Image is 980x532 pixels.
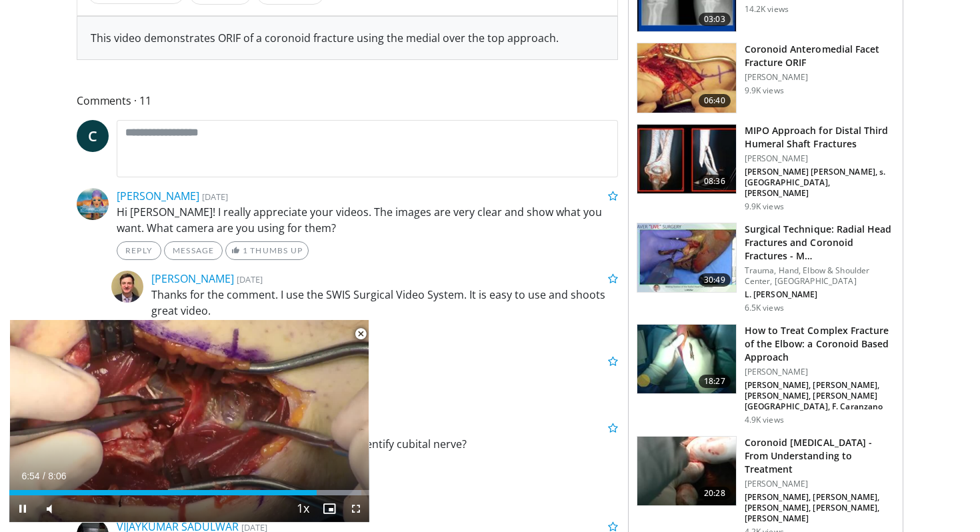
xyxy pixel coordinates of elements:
h3: How to Treat Complex Fracture of the Elbow: a Coronoid Based Approach [745,324,895,364]
p: L. [PERSON_NAME] [745,289,895,300]
p: [PERSON_NAME], [PERSON_NAME], [PERSON_NAME], [PERSON_NAME][GEOGRAPHIC_DATA], F. Caranzano [745,380,895,412]
a: [PERSON_NAME] [151,271,234,286]
button: Close [347,320,374,348]
a: 08:36 MIPO Approach for Distal Third Humeral Shaft Fractures [PERSON_NAME] [PERSON_NAME] [PERSON_... [637,124,895,212]
a: [PERSON_NAME] [117,189,199,203]
p: [PERSON_NAME] [745,479,895,489]
a: 18:27 How to Treat Complex Fracture of the Elbow: a Coronoid Based Approach [PERSON_NAME] [PERSON... [637,324,895,425]
p: [PERSON_NAME] [745,153,895,164]
h3: Coronoid Anteromedial Facet Fracture ORIF [745,43,895,69]
a: 06:40 Coronoid Anteromedial Facet Fracture ORIF [PERSON_NAME] 9.9K views [637,43,895,113]
button: Pause [9,495,36,522]
p: 4.9K views [745,415,784,425]
img: 059a3a57-843a-46e7-9851-1bb73cf17ef5.150x105_q85_crop-smart_upscale.jpg [637,325,736,394]
a: 30:49 Surgical Technique: Radial Head Fractures and Coronoid Fractures - M… Trauma, Hand, Elbow &... [637,223,895,313]
span: 8:06 [48,471,66,481]
p: 9.9K views [745,201,784,212]
p: 6.5K views [745,303,784,313]
img: c7ca1d34-84d2-4dfd-88ce-5a0edc77490b.150x105_q85_crop-smart_upscale.jpg [637,437,736,506]
small: [DATE] [237,273,263,285]
a: Message [164,241,223,260]
div: This video demonstrates ORIF of a coronoid fracture using the medial over the top approach. [91,30,604,46]
p: Thanks for the comment. I use the SWIS Surgical Video System. It is easy to use and shoots great ... [151,287,618,319]
span: Comments 11 [77,92,618,109]
h3: Coronoid [MEDICAL_DATA] - From Understanding to Treatment [745,436,895,476]
p: [PERSON_NAME], [PERSON_NAME], [PERSON_NAME], [PERSON_NAME], [PERSON_NAME] [745,492,895,524]
img: d4887ced-d35b-41c5-9c01-de8d228990de.150x105_q85_crop-smart_upscale.jpg [637,125,736,194]
span: 30:49 [699,273,731,287]
p: [PERSON_NAME] [PERSON_NAME], s. [GEOGRAPHIC_DATA], [PERSON_NAME] [745,167,895,199]
h3: Surgical Technique: Radial Head Fractures and Coronoid Fractures - M… [745,223,895,263]
span: 1 [243,245,248,255]
p: Trauma, Hand, Elbow & Shoulder Center, [GEOGRAPHIC_DATA] [745,265,895,287]
span: / [43,471,45,481]
button: Fullscreen [343,495,369,522]
a: 1 Thumbs Up [225,241,309,260]
img: Avatar [77,188,109,220]
button: Enable picture-in-picture mode [316,495,343,522]
span: 03:03 [699,13,731,26]
p: Hi [PERSON_NAME]! I really appreciate your videos. The images are very clear and show what you wa... [117,204,618,236]
span: 18:27 [699,375,731,388]
a: C [77,120,109,152]
button: Playback Rate [289,495,316,522]
img: Avatar [111,271,143,303]
small: [DATE] [202,191,228,203]
span: 6:54 [21,471,39,481]
div: Progress Bar [9,490,369,495]
video-js: Video Player [9,320,369,523]
button: Mute [36,495,63,522]
p: 14.2K views [745,4,789,15]
a: Reply [117,241,161,260]
p: [PERSON_NAME] [745,72,895,83]
span: 08:36 [699,175,731,188]
img: 311bca1b-6bf8-4fc1-a061-6f657f32dced.150x105_q85_crop-smart_upscale.jpg [637,223,736,293]
p: 9.9K views [745,85,784,96]
span: 20:28 [699,487,731,500]
img: 3e69eb67-b6e0-466a-a2c7-781873c595a0.150x105_q85_crop-smart_upscale.jpg [637,43,736,113]
h3: MIPO Approach for Distal Third Humeral Shaft Fractures [745,124,895,151]
p: [PERSON_NAME] [745,367,895,377]
span: 06:40 [699,94,731,107]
